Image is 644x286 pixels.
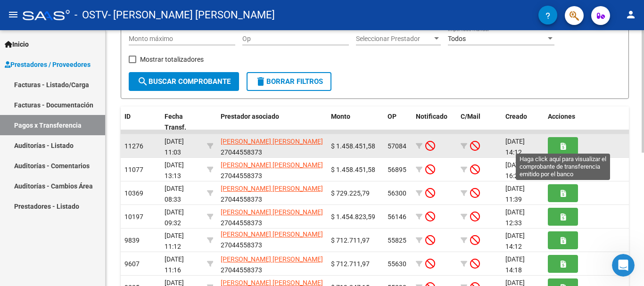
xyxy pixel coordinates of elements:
[221,255,323,274] span: 27044558373
[165,161,184,180] span: [DATE] 13:13
[388,189,406,197] span: 56300
[124,166,143,173] span: 11077
[331,166,375,173] span: $ 1.458.451,58
[217,106,327,138] datatable-header-cell: Prestador asociado
[448,35,466,42] span: Todos
[165,208,184,227] span: [DATE] 09:32
[74,5,108,25] span: - OSTV
[505,185,525,203] span: [DATE] 11:39
[384,106,412,138] datatable-header-cell: OP
[221,138,323,145] span: [PERSON_NAME] [PERSON_NAME]
[124,213,143,221] span: 10197
[356,35,432,43] span: Seleccionar Prestador
[221,208,323,216] span: [PERSON_NAME] [PERSON_NAME]
[121,106,161,138] datatable-header-cell: ID
[388,237,406,244] span: 55825
[612,254,635,277] iframe: Intercom live chat
[416,113,447,120] span: Notificado
[124,113,131,120] span: ID
[255,76,266,87] mat-icon: delete
[221,138,323,156] span: 27044558373
[331,237,370,244] span: $ 712.711,97
[505,161,525,180] span: [DATE] 16:24
[221,185,323,192] span: [PERSON_NAME] [PERSON_NAME]
[388,260,406,268] span: 55630
[165,185,184,203] span: [DATE] 08:33
[108,5,275,25] span: - [PERSON_NAME] [PERSON_NAME]
[331,189,370,197] span: $ 729.225,79
[221,230,323,249] span: 27044558373
[165,113,186,131] span: Fecha Transf.
[165,255,184,274] span: [DATE] 11:16
[221,161,323,169] span: [PERSON_NAME] [PERSON_NAME]
[165,138,184,156] span: [DATE] 11:03
[221,208,323,227] span: 27044558373
[505,138,525,156] span: [DATE] 14:12
[331,113,350,120] span: Monto
[388,166,406,173] span: 56895
[165,232,184,250] span: [DATE] 11:12
[221,230,323,238] span: [PERSON_NAME] [PERSON_NAME]
[544,106,629,138] datatable-header-cell: Acciones
[412,106,457,138] datatable-header-cell: Notificado
[331,260,370,268] span: $ 712.711,97
[388,213,406,221] span: 56146
[255,77,323,86] span: Borrar Filtros
[505,113,527,120] span: Creado
[161,106,203,138] datatable-header-cell: Fecha Transf.
[457,106,502,138] datatable-header-cell: C/Mail
[124,189,143,197] span: 10369
[8,9,19,20] mat-icon: menu
[502,106,544,138] datatable-header-cell: Creado
[137,76,149,87] mat-icon: search
[548,113,575,120] span: Acciones
[461,113,480,120] span: C/Mail
[221,161,323,180] span: 27044558373
[388,113,396,120] span: OP
[388,142,406,150] span: 57084
[505,232,525,250] span: [DATE] 14:12
[221,255,323,263] span: [PERSON_NAME] [PERSON_NAME]
[247,72,331,91] button: Borrar Filtros
[331,142,375,150] span: $ 1.458.451,58
[625,9,636,20] mat-icon: person
[505,255,525,274] span: [DATE] 14:18
[124,260,140,268] span: 9607
[221,185,323,203] span: 27044558373
[5,59,91,70] span: Prestadores / Proveedores
[137,77,231,86] span: Buscar Comprobante
[140,54,204,65] span: Mostrar totalizadores
[129,72,239,91] button: Buscar Comprobante
[5,39,29,49] span: Inicio
[221,113,279,120] span: Prestador asociado
[505,208,525,227] span: [DATE] 12:33
[331,213,375,221] span: $ 1.454.823,59
[124,142,143,150] span: 11276
[124,237,140,244] span: 9839
[327,106,384,138] datatable-header-cell: Monto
